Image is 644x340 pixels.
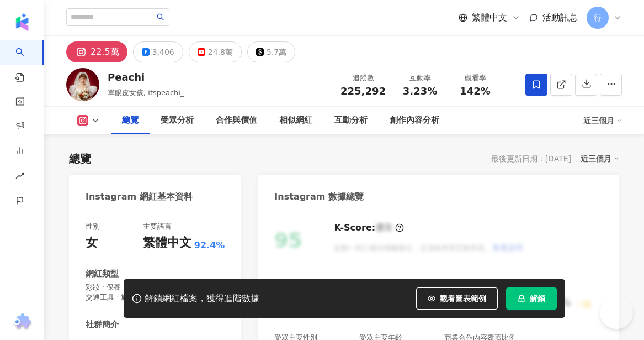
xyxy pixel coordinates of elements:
[403,86,437,97] span: 3.23%
[143,234,191,252] div: 繁體中文
[86,191,193,203] div: Instagram 網紅基本資料
[66,41,127,62] button: 22.5萬
[86,319,119,331] div: 社群簡介
[86,234,98,252] div: 女
[340,85,386,97] span: 225,292
[12,313,33,331] img: chrome extension
[390,114,439,127] div: 創作內容分析
[143,222,172,232] div: 主要語言
[583,112,622,129] div: 近三個月
[542,12,578,23] span: 活動訊息
[530,294,545,303] span: 解鎖
[399,72,441,83] div: 互動率
[334,114,368,127] div: 互動分析
[274,191,364,203] div: Instagram 數據總覽
[133,41,183,62] button: 3,406
[279,114,312,127] div: 相似網紅
[247,41,295,62] button: 5.7萬
[506,287,557,310] button: 解鎖
[108,70,184,84] div: Peachi
[340,72,386,83] div: 追蹤數
[491,154,571,163] div: 最後更新日期：[DATE]
[416,287,498,310] button: 觀看圖表範例
[13,13,31,31] img: logo icon
[594,12,602,24] span: 行
[86,268,119,280] div: 網紅類型
[91,44,119,60] div: 22.5萬
[15,165,24,190] span: rise
[267,44,286,60] div: 5.7萬
[189,41,242,62] button: 24.8萬
[581,151,619,166] div: 近三個月
[208,44,233,60] div: 24.8萬
[518,295,525,302] span: lock
[472,12,507,24] span: 繁體中文
[108,88,184,97] span: 單眼皮女孩, itspeachi_
[122,114,139,127] div: 總覽
[69,151,91,166] div: 總覽
[334,222,404,234] div: K-Score :
[66,68,99,101] img: KOL Avatar
[440,294,486,303] span: 觀看圖表範例
[86,222,100,232] div: 性別
[152,44,174,60] div: 3,406
[161,114,194,127] div: 受眾分析
[194,239,225,252] span: 92.4%
[145,293,259,305] div: 解鎖網紅檔案，獲得進階數據
[216,114,257,127] div: 合作與價值
[157,13,164,21] span: search
[15,40,38,83] a: search
[460,86,491,97] span: 142%
[454,72,496,83] div: 觀看率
